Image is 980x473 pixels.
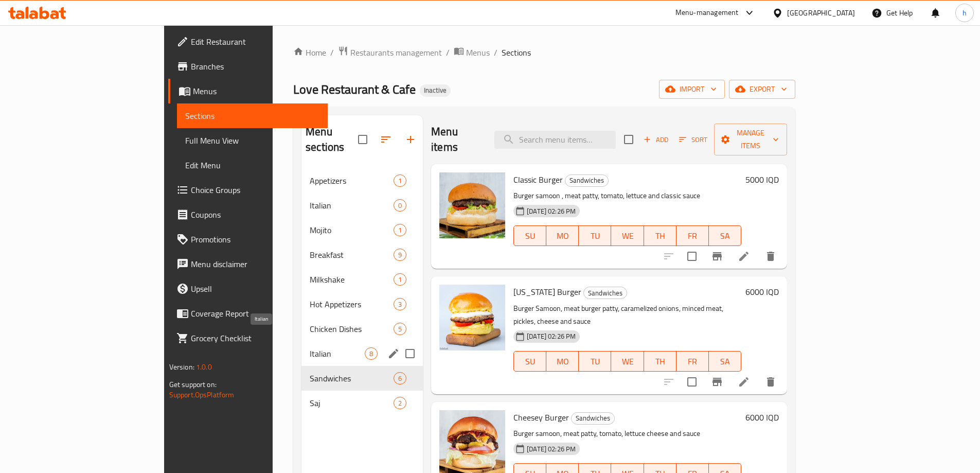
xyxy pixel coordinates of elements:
span: 2 [394,398,406,408]
span: Love Restaurant & Cafe [293,78,416,101]
button: SU [513,225,546,246]
span: 8 [365,349,377,359]
p: Burger samoon, meat patty, tomato, lettuce cheese and sauce [513,427,741,440]
div: Sandwiches [571,412,615,425]
div: items [394,174,406,187]
span: h [963,7,967,19]
a: Upsell [168,276,328,301]
button: WE [611,225,644,246]
span: Mojito [310,224,394,236]
h6: 5000 IQD [745,172,779,187]
a: Coverage Report [168,301,328,326]
span: TH [648,229,672,243]
span: 9 [394,250,406,260]
span: Sections [185,110,319,122]
span: Get support on: [169,378,217,391]
span: SA [713,354,737,369]
div: Chicken Dishes5 [301,317,423,341]
button: Sort [676,132,710,148]
button: SA [709,351,741,372]
span: Sections [502,46,531,59]
button: import [659,80,725,99]
span: SA [713,229,737,243]
span: SU [518,354,542,369]
p: Burger samoon , meat patty, tomato, lettuce and classic sauce [513,189,741,202]
button: Manage items [714,124,788,155]
div: Inactive [420,84,451,97]
button: SU [513,351,546,372]
span: export [737,83,787,96]
a: Sections [177,103,328,128]
span: Coverage Report [191,307,319,320]
span: Italian [310,199,394,212]
button: delete [758,244,783,269]
a: Coupons [168,202,328,227]
button: SA [709,225,741,246]
span: Version: [169,360,194,374]
span: FR [681,229,705,243]
p: Burger Samoon, meat burger patty, caramelized onions, minced meat, pickles, cheese and sauce [513,302,741,328]
a: Edit menu item [738,376,750,388]
span: Grocery Checklist [191,332,319,344]
span: Choice Groups [191,184,319,196]
span: Cheesey Burger [513,410,569,425]
span: Branches [191,60,319,73]
span: 1 [394,275,406,285]
span: 1 [394,225,406,235]
span: TU [583,229,607,243]
h6: 6000 IQD [745,285,779,299]
span: Upsell [191,283,319,295]
span: 6 [394,374,406,383]
span: Italian [310,347,365,360]
div: Mojito1 [301,218,423,242]
button: Branch-specific-item [705,370,729,394]
div: Appetizers1 [301,168,423,193]
div: Menu-management [675,7,739,19]
span: TH [648,354,672,369]
div: Italian8edit [301,341,423,366]
div: items [394,224,406,236]
span: Select to update [681,246,703,267]
li: / [330,46,334,59]
button: edit [386,346,401,361]
span: [DATE] 02:26 PM [523,206,580,216]
div: Breakfast9 [301,242,423,267]
span: 3 [394,300,406,309]
span: Manage items [722,127,779,152]
span: Sandwiches [310,372,394,384]
span: Select all sections [352,129,373,150]
button: TU [579,225,611,246]
span: FR [681,354,705,369]
span: Sandwiches [572,412,614,424]
span: Chicken Dishes [310,323,394,335]
button: Add section [398,127,423,152]
span: WE [615,229,639,243]
span: Hot Appetizers [310,298,394,310]
div: Saj2 [301,391,423,415]
span: Promotions [191,233,319,246]
button: Add [639,132,672,148]
span: Sandwiches [565,174,608,186]
div: Sandwiches6 [301,366,423,391]
li: / [446,46,450,59]
div: items [394,372,406,384]
img: Classic Burger [439,172,505,238]
span: Edit Restaurant [191,36,319,48]
div: items [365,347,378,360]
button: MO [546,225,579,246]
button: Branch-specific-item [705,244,729,269]
span: [DATE] 02:26 PM [523,331,580,341]
a: Support.OpsPlatform [169,388,235,401]
button: export [729,80,795,99]
button: TH [644,351,676,372]
button: delete [758,370,783,394]
span: Restaurants management [350,46,442,59]
span: 0 [394,201,406,211]
span: Add item [639,132,672,148]
a: Edit Restaurant [168,29,328,54]
span: 5 [394,324,406,334]
span: [US_STATE] Burger [513,284,581,300]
